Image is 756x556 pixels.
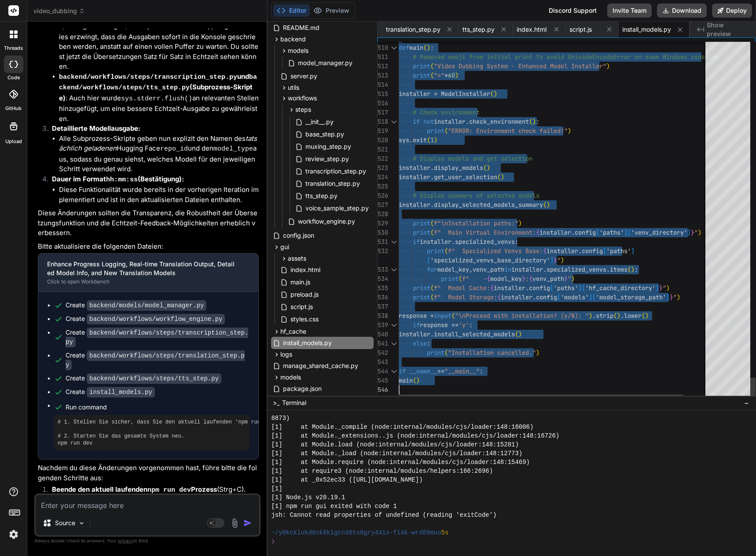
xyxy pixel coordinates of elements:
[378,284,387,293] div: 535
[413,191,539,199] span: # Display summary of selected models
[448,349,536,357] span: "Installation cancelled."
[522,275,525,283] span: }
[378,265,387,274] div: 533
[606,247,631,255] span: 'paths'
[561,256,564,264] span: )
[525,275,529,283] span: :
[413,62,430,70] span: print
[670,293,673,301] span: }
[607,4,652,18] button: Invite Team
[399,90,490,98] span: installer = ModelInstaller
[66,374,221,383] div: Create
[444,247,448,255] span: (
[38,242,259,252] p: Bitte aktualisiere die folgenden Dateien:
[282,230,315,241] span: config.json
[305,166,367,177] span: transcription_step.py
[487,164,490,172] span: )
[497,173,501,181] span: (
[378,274,387,284] div: 534
[617,312,620,320] span: )
[5,105,22,112] label: GitHub
[473,265,504,273] span: venv_path
[434,136,437,144] span: )
[378,385,387,394] div: 546
[413,71,430,79] span: print
[744,398,749,407] span: −
[378,320,387,330] div: 539
[698,228,701,236] span: )
[378,108,387,117] div: 517
[603,247,606,255] span: [
[305,117,334,127] span: __init__.py
[596,228,599,236] span: [
[271,449,522,458] span: [1] at Module._load (node:internal/modules/cjs/loader:148:12773)
[280,243,289,251] span: gui
[578,284,582,292] span: ]
[677,293,680,301] span: )
[459,275,462,283] span: (
[288,46,308,55] span: models
[399,44,409,52] span: def
[469,265,473,273] span: ,
[7,74,20,81] label: code
[388,265,400,274] div: Click to collapse the range.
[271,431,559,440] span: [1] at Module._extensions..js (node:internal/modules/cjs/loader:148:16726)
[518,330,522,338] span: )
[399,201,543,209] span: installer.display_selected_models_summary
[378,99,387,108] div: 516
[66,328,250,346] div: Create
[517,25,547,34] span: index.html
[290,71,318,81] span: server.py
[592,312,613,320] span: .strip
[310,4,353,17] button: Preview
[628,265,631,273] span: (
[469,321,473,329] span: :
[430,44,434,52] span: :
[66,314,225,324] div: Create
[423,118,434,125] span: not
[378,210,387,219] div: 528
[305,154,350,164] span: review_step.py
[38,208,259,238] p: Diese Änderungen sollten die Transparenz, die Robustheit der Übersetzungsfunktion und die Echtzei...
[437,265,469,273] span: model_key
[434,284,490,292] span: f" Model Cache:
[47,260,235,277] div: Enhance Progress Logging, Real-time Translation Output, Detailed Model Info, and New Translation ...
[554,256,557,264] span: }
[448,127,568,135] span: "ERROR: Environment check failed!"
[160,145,188,153] code: repo_id
[378,145,387,154] div: 521
[663,284,666,292] span: "
[490,275,522,283] span: model_key
[707,21,749,38] span: Show preview
[430,228,434,236] span: (
[561,293,589,301] span: 'models'
[437,367,444,375] span: ==
[504,265,511,273] span: in
[451,312,455,320] span: (
[59,74,237,81] code: backend/workflows/steps/transcription_step.py
[444,367,480,375] span: "__main__"
[455,71,459,79] span: )
[409,367,437,375] span: __name__
[378,357,387,367] div: 543
[430,71,434,79] span: (
[628,228,631,236] span: [
[427,127,444,135] span: print
[87,300,206,311] code: backend/models/model_manager.py
[378,200,387,210] div: 527
[642,312,645,320] span: (
[564,275,568,283] span: }
[554,284,578,292] span: 'paths'
[434,228,536,236] span: f" Main Virtual Environment:
[288,94,317,103] span: workflows
[388,117,400,126] div: Click to collapse the range.
[444,349,448,357] span: (
[569,25,592,34] span: script.js
[413,238,420,246] span: if
[66,351,250,369] div: Create
[399,173,497,181] span: installer.get_user_selection
[78,519,85,527] img: Pick Models
[280,373,301,382] span: models
[511,265,628,273] span: installer.specialized_venvs.items
[483,164,487,172] span: (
